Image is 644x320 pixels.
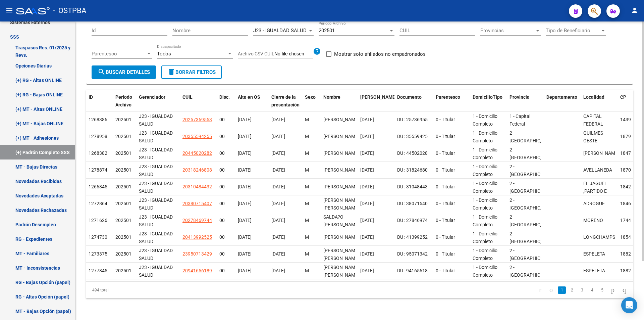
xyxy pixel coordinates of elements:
[323,197,359,211] span: [PERSON_NAME] [PERSON_NAME]
[397,251,428,257] span: DU : 95071342
[238,167,252,173] span: [DATE]
[620,133,635,140] div: 1879
[139,265,173,278] span: J23 - IGUALDAD SALUD
[238,201,252,206] span: [DATE]
[219,116,232,124] div: 00
[89,251,107,257] span: 1273375
[509,147,555,160] span: 2 - [GEOGRAPHIC_DATA]
[583,130,603,143] span: QUILMES OESTE
[323,184,359,189] span: [PERSON_NAME]
[219,217,232,224] div: 00
[182,94,193,100] span: CUIL
[323,234,359,240] span: [PERSON_NAME]
[139,214,173,227] span: J23 - IGUALDAD SALUD
[360,268,374,273] span: [DATE]
[473,248,497,261] span: 1 - Domicilio Completo
[139,113,173,127] span: J23 - IGUALDAD SALUD
[238,251,252,257] span: [DATE]
[323,150,359,156] span: [PERSON_NAME]
[509,231,555,244] span: 2 - [GEOGRAPHIC_DATA]
[238,234,252,240] span: [DATE]
[397,117,428,122] span: DU : 25736955
[113,90,136,112] datatable-header-cell: Período Archivo
[136,90,180,112] datatable-header-cell: Gerenciador
[115,268,131,273] span: 202501
[219,267,232,275] div: 00
[238,218,252,223] span: [DATE]
[115,167,131,173] span: 202501
[473,164,497,177] span: 1 - Domicilio Completo
[583,268,605,273] span: ESPELETA
[473,214,497,227] span: 1 - Domicilio Completo
[219,250,232,258] div: 00
[620,250,635,258] div: 1882
[305,134,309,139] span: M
[433,90,470,112] datatable-header-cell: Parentesco
[182,201,212,206] span: 20380715407
[620,116,635,124] div: 1439
[167,69,216,75] span: Borrar Filtros
[397,184,428,189] span: DU : 31048443
[219,94,230,100] span: Disc.
[397,150,428,156] span: DU : 44502028
[89,201,107,206] span: 1272864
[620,267,635,275] div: 1882
[139,197,173,211] span: J23 - IGUALDAD SALUD
[89,167,107,173] span: 1278874
[436,167,455,173] span: 0 - Titular
[321,90,358,112] datatable-header-cell: Nombre
[397,134,428,139] span: DU : 35559425
[305,94,316,100] span: Sexo
[305,251,309,257] span: M
[608,286,618,294] a: go to next page
[86,282,194,299] div: 494 total
[180,90,217,112] datatable-header-cell: CUIL
[470,90,507,112] datatable-header-cell: DomicilioTipo
[568,286,576,294] a: 2
[235,90,269,112] datatable-header-cell: Alta en OS
[219,183,232,191] div: 00
[238,134,252,139] span: [DATE]
[323,134,359,139] span: [PERSON_NAME]
[115,134,131,139] span: 202501
[115,150,131,156] span: 202501
[161,65,222,79] button: Borrar Filtros
[305,184,309,189] span: M
[219,133,232,140] div: 00
[620,166,635,174] div: 1870
[509,94,530,100] span: Provincia
[139,231,173,244] span: J23 - IGUALDAD SALUD
[86,90,113,112] datatable-header-cell: ID
[274,51,313,57] input: Archivo CSV CUIL
[509,265,555,278] span: 2 - [GEOGRAPHIC_DATA]
[583,251,605,257] span: ESPELETA
[271,150,285,156] span: [DATE]
[583,113,629,134] span: CAPITAL FEDERAL - [GEOGRAPHIC_DATA]
[436,218,455,223] span: 0 - Titular
[53,3,86,18] span: - OSTPBA
[115,218,131,223] span: 202501
[473,197,497,211] span: 1 - Domicilio Completo
[473,113,497,127] span: 1 - Domicilio Completo
[577,284,587,296] li: page 3
[473,265,497,278] span: 1 - Domicilio Completo
[139,94,165,100] span: Gerenciador
[360,134,374,139] span: [DATE]
[157,51,171,57] span: Todos
[436,117,455,122] span: 0 - Titular
[507,90,544,112] datatable-header-cell: Provincia
[89,218,107,223] span: 1271626
[89,268,107,273] span: 1277845
[238,117,252,122] span: [DATE]
[557,284,567,296] li: page 1
[360,251,374,257] span: [DATE]
[98,68,106,76] mat-icon: search
[558,286,566,294] a: 1
[302,90,321,112] datatable-header-cell: Sexo
[89,94,93,100] span: ID
[397,218,428,223] span: DU : 27846974
[271,167,285,173] span: [DATE]
[139,248,173,261] span: J23 - IGUALDAD SALUD
[238,51,274,56] span: Archivo CSV CUIL
[473,94,502,100] span: DomicilioTipo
